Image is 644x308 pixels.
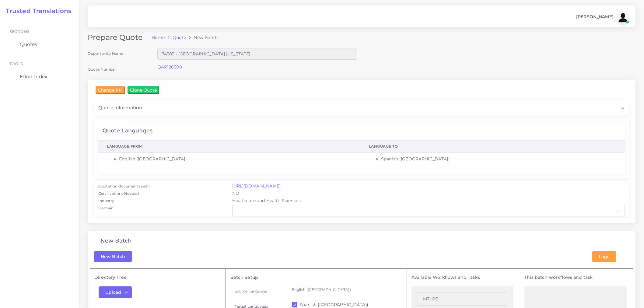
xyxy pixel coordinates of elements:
[228,190,629,198] div: NO
[157,64,182,70] a: QAR126598
[100,238,131,244] h4: New Batch
[573,12,631,24] a: [PERSON_NAME]avatar
[617,12,629,24] img: avatar
[98,140,360,152] th: Language From
[232,183,281,189] a: [URL][DOMAIN_NAME]
[20,73,47,80] span: Effort Index
[88,67,116,72] label: Quote Number
[98,104,142,111] span: Quote information
[103,128,152,134] h4: Quote Languages
[99,286,132,298] button: Upload
[173,34,186,40] a: Quote
[98,198,114,204] label: Industry
[98,191,139,196] label: Certifications Needed
[88,33,147,42] h2: Prepare Quote
[5,70,75,83] a: Effort Index
[2,7,72,15] a: Trusted Translations
[381,156,616,162] li: Spanish ([GEOGRAPHIC_DATA])
[592,251,616,262] button: Logs
[98,184,150,189] label: Quotation documents path
[88,51,123,56] label: Opportunity Name
[228,198,629,205] div: Healthcare and Health Sciences
[299,302,368,308] label: Spanish ([GEOGRAPHIC_DATA])
[235,289,267,294] label: Source Language
[524,275,627,280] h5: This batch workflows and task
[119,156,352,162] li: English ([GEOGRAPHIC_DATA])
[94,275,221,280] h5: Directory Tree
[360,140,625,152] th: Language To
[9,61,23,66] span: Tools
[20,41,37,48] span: Quotes
[9,29,30,34] span: Sections
[96,86,125,94] input: Change PM
[411,275,514,280] h5: Available Workflows and Tasks
[576,15,614,19] span: [PERSON_NAME]
[418,292,508,306] li: MT+PE
[152,34,165,40] a: Home
[230,275,402,280] h5: Batch Setup
[94,253,132,259] a: New Batch
[128,86,159,94] input: Clone Quote
[5,38,75,51] a: Quotes
[292,286,398,293] p: English ([GEOGRAPHIC_DATA])
[98,205,114,211] label: Domain
[186,34,217,40] li: New Batch
[599,254,609,259] span: Logs
[94,100,629,115] div: Quote information
[94,251,132,262] button: New Batch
